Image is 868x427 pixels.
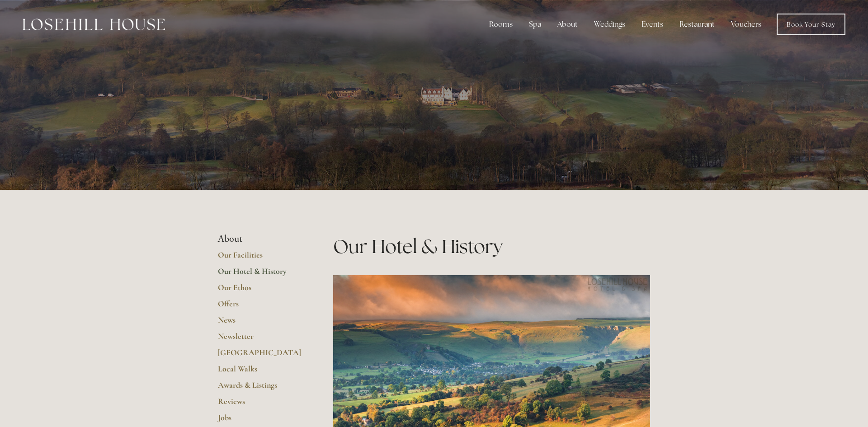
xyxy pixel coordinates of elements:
a: Offers [218,299,304,315]
div: Restaurant [672,15,722,33]
div: Rooms [482,15,520,33]
a: Our Hotel & History [218,266,304,282]
a: Local Walks [218,364,304,380]
a: Book Your Stay [777,14,845,35]
div: Weddings [587,15,632,33]
a: Vouchers [724,15,769,33]
a: News [218,315,304,331]
div: About [550,15,585,33]
h1: Our Hotel & History [333,233,650,260]
a: Awards & Listings [218,380,304,396]
a: [GEOGRAPHIC_DATA] [218,347,304,364]
li: About [218,233,304,245]
div: Events [634,15,670,33]
div: Spa [522,15,548,33]
a: Our Facilities [218,250,304,266]
a: Our Ethos [218,282,304,299]
a: Newsletter [218,331,304,347]
img: Losehill House [23,19,165,30]
a: Reviews [218,396,304,413]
